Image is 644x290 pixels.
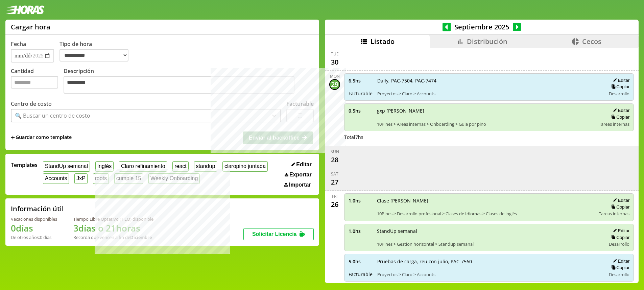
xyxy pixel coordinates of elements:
[11,134,72,141] span: +Guardar como template
[377,107,594,114] span: gxp [PERSON_NAME]
[11,100,52,107] label: Centro de costo
[609,241,629,247] span: Desarrollo
[377,121,594,127] span: 10Pines > Areas internas > Onboarding > Guia por pino
[329,199,340,210] div: 26
[611,107,629,113] button: Editar
[11,134,15,141] span: +
[74,173,87,184] button: JxP
[377,241,601,247] span: 10Pines > Gestion horizontal > Standup semanal
[349,90,373,97] span: Facturable
[330,73,340,79] div: Mon
[609,204,629,210] button: Copiar
[93,173,109,184] button: roots
[609,235,629,240] button: Copiar
[222,161,267,172] button: claropino juntada
[286,100,314,107] label: Facturable
[252,231,297,237] span: Solicitar Licencia
[11,204,64,213] h2: Información útil
[329,154,340,165] div: 28
[377,271,601,277] span: Proyectos > Claro > Accounts
[609,91,629,97] span: Desarrollo
[15,112,90,119] div: 🔍 Buscar un centro de costo
[331,149,339,154] div: Sun
[349,258,373,265] span: 5.0 hs
[289,182,311,188] span: Importar
[119,161,167,172] button: Claro refinamiento
[329,57,340,68] div: 30
[73,222,153,234] h1: 3 días o 21 horas
[11,234,57,240] div: De otros años: 0 días
[43,173,69,184] button: Accounts
[599,211,629,217] span: Tareas internas
[349,107,372,114] span: 0.5 hs
[609,84,629,90] button: Copiar
[148,173,200,184] button: Weekly Onboarding
[243,228,314,240] button: Solicitar Licencia
[11,22,50,31] h1: Cargar hora
[11,76,58,89] input: Cantidad
[329,79,340,90] div: 29
[331,51,339,57] div: Tue
[377,211,594,217] span: 10Pines > Desarrollo profesional > Clases de Idiomas > Clases de inglés
[64,76,294,94] textarea: Descripción
[609,271,629,277] span: Desarrollo
[289,172,312,178] span: Exportar
[332,193,337,199] div: Fri
[194,161,217,172] button: standup
[611,77,629,83] button: Editar
[344,134,634,140] div: Total 7 hs
[599,121,629,127] span: Tareas internas
[325,48,639,282] div: scrollable content
[329,177,340,188] div: 27
[349,77,373,84] span: 6.5 hs
[377,228,601,234] span: StandUp semanal
[371,37,395,46] span: Listado
[296,162,311,168] span: Editar
[64,67,314,95] label: Descripción
[451,22,513,31] span: Septiembre 2025
[377,91,601,97] span: Proyectos > Claro > Accounts
[377,258,601,265] span: Pruebas de carga, reu con julio, PAC-7560
[130,234,152,240] b: Diciembre
[59,40,134,63] label: Tipo de hora
[43,161,90,172] button: StandUp semanal
[467,37,507,46] span: Distribución
[73,216,153,222] div: Tiempo Libre Optativo (TiLO) disponible
[95,161,114,172] button: Inglés
[349,271,373,277] span: Facturable
[11,222,57,234] h1: 0 días
[5,5,45,14] img: logotipo
[349,228,372,234] span: 1.0 hs
[11,161,38,169] span: Templates
[11,40,26,48] label: Fecha
[349,197,372,204] span: 1.0 hs
[331,171,338,177] div: Sat
[59,49,128,62] select: Tipo de hora
[609,114,629,120] button: Copiar
[11,67,64,95] label: Cantidad
[283,171,314,178] button: Exportar
[172,161,188,172] button: react
[582,37,601,46] span: Cecos
[377,197,594,204] span: Clase [PERSON_NAME]
[611,228,629,234] button: Editar
[611,258,629,264] button: Editar
[609,265,629,270] button: Copiar
[11,216,57,222] div: Vacaciones disponibles
[377,77,601,84] span: Daily, PAC-7504, PAC-7474
[114,173,143,184] button: cumple 15
[611,197,629,203] button: Editar
[73,234,153,240] div: Recordá que vencen a fin de
[289,161,314,168] button: Editar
